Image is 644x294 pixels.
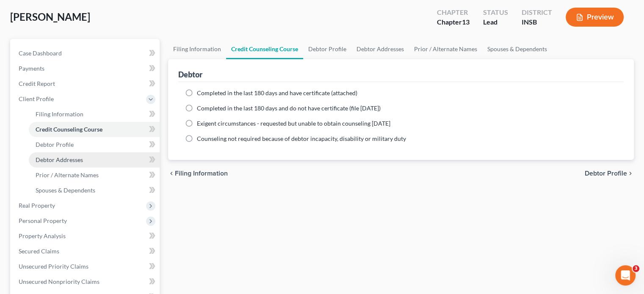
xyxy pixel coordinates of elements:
a: Filing Information [29,107,160,122]
span: Spouses & Dependents [36,187,95,194]
a: Secured Claims [12,244,160,259]
span: Exigent circumstances - requested but unable to obtain counseling [DATE] [197,120,390,127]
i: chevron_right [627,170,634,177]
span: Debtor Addresses [36,156,83,163]
span: Debtor Profile [36,141,74,148]
div: District [522,8,552,17]
a: Unsecured Nonpriority Claims [12,274,160,289]
button: Preview [566,8,624,27]
div: Lead [483,17,508,27]
a: Payments [12,61,160,76]
a: Spouses & Dependents [29,183,160,198]
span: Personal Property [19,217,67,224]
span: Completed in the last 180 days and have certificate (attached) [197,89,357,96]
a: Debtor Addresses [351,39,409,59]
span: Credit Counseling Course [36,126,102,133]
span: Unsecured Priority Claims [19,263,88,270]
a: Credit Report [12,76,160,91]
span: Unsecured Nonpriority Claims [19,278,100,285]
a: Prior / Alternate Names [29,168,160,183]
span: Counseling not required because of debtor incapacity, disability or military duty [197,135,406,142]
button: chevron_left Filing Information [168,170,228,177]
a: Case Dashboard [12,46,160,61]
a: Debtor Profile [29,137,160,152]
i: chevron_left [168,170,175,177]
a: Prior / Alternate Names [409,39,482,59]
span: 13 [462,18,470,26]
a: Spouses & Dependents [482,39,552,59]
span: Prior / Alternate Names [36,171,99,179]
div: Debtor [178,69,202,80]
a: Credit Counseling Course [226,39,303,59]
div: Status [483,8,508,17]
a: Debtor Addresses [29,152,160,168]
span: Secured Claims [19,247,59,255]
span: Filing Information [36,110,83,118]
span: Completed in the last 180 days and do not have certificate (file [DATE]) [197,104,381,112]
a: Unsecured Priority Claims [12,259,160,274]
button: Debtor Profile chevron_right [585,170,634,177]
div: Chapter [437,17,470,27]
span: Debtor Profile [585,170,627,177]
span: 3 [633,265,639,272]
iframe: Intercom live chat [615,265,636,286]
span: Payments [19,65,44,72]
div: Chapter [437,8,470,17]
a: Debtor Profile [303,39,351,59]
span: Real Property [19,202,55,209]
div: INSB [522,17,552,27]
span: Filing Information [175,170,228,177]
span: [PERSON_NAME] [10,11,90,23]
span: Case Dashboard [19,49,62,57]
a: Filing Information [168,39,226,59]
span: Property Analysis [19,232,66,239]
a: Credit Counseling Course [29,122,160,137]
a: Property Analysis [12,228,160,244]
span: Credit Report [19,80,55,87]
span: Client Profile [19,95,54,102]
